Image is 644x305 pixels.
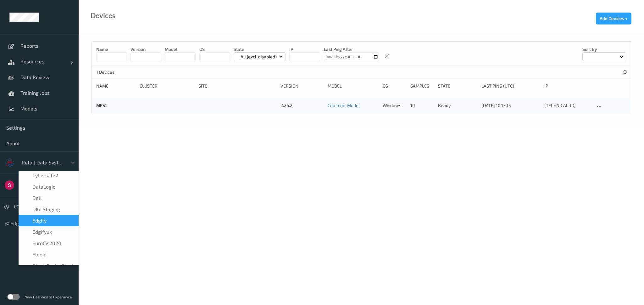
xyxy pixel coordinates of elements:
[165,46,196,52] p: model
[544,102,591,109] div: [TECHNICAL_ID]
[234,46,286,52] p: State
[96,46,127,52] p: Name
[324,46,379,52] p: Last Ping After
[596,13,631,24] button: Add Devices +
[130,46,161,52] p: version
[289,46,320,52] p: IP
[438,102,477,109] p: ready
[238,54,279,60] p: All (excl. disabled)
[481,83,540,89] div: Last Ping (UTC)
[280,102,323,109] div: 2.26.2
[438,83,477,89] div: State
[410,83,434,89] div: Samples
[544,83,591,89] div: ip
[199,46,230,52] p: OS
[328,83,378,89] div: Model
[328,103,360,108] a: Common_Model
[280,83,323,89] div: version
[383,83,406,89] div: OS
[91,13,115,19] div: Devices
[198,83,276,89] div: Site
[410,102,434,109] div: 10
[481,102,540,109] div: [DATE] 10:13:15
[582,46,626,52] p: Sort by
[140,83,194,89] div: Cluster
[96,103,107,108] a: MFS1
[96,83,135,89] div: Name
[383,102,406,109] p: windows
[96,69,143,75] p: 1 Devices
